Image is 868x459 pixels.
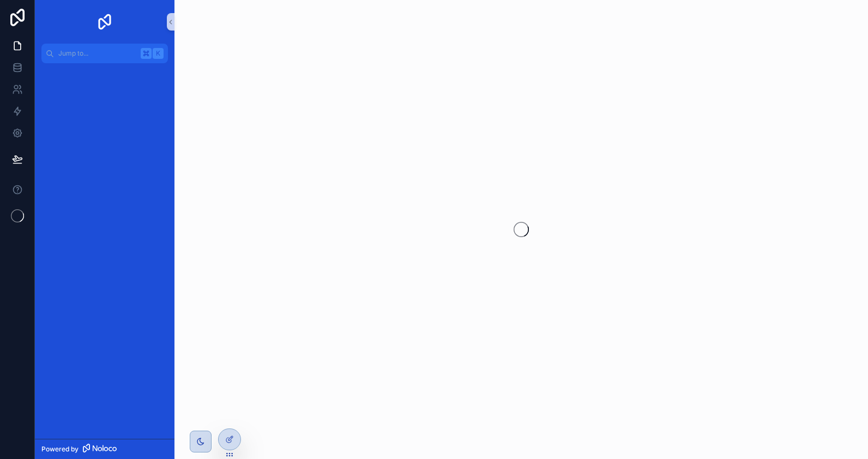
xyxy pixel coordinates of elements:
[154,49,162,58] span: K
[41,44,168,63] button: Jump to...K
[35,63,174,83] div: scrollable content
[96,13,113,31] img: App logo
[58,49,136,58] span: Jump to...
[41,445,79,454] span: Powered by
[35,439,174,459] a: Powered by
